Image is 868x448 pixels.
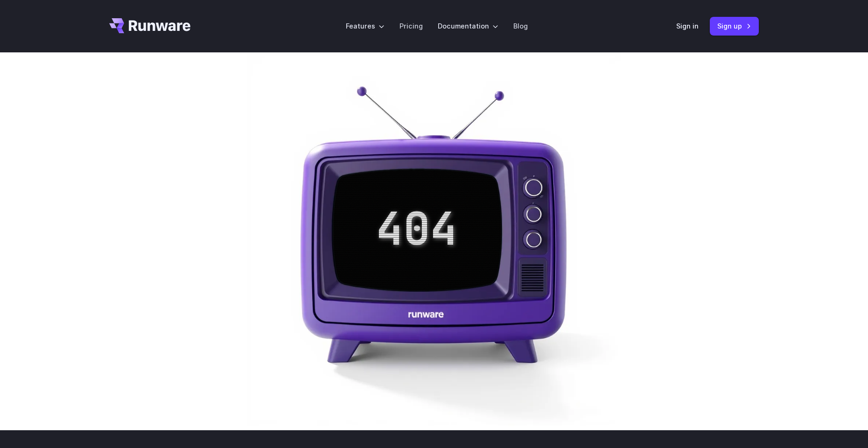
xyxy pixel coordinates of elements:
a: Sign in [676,21,699,31]
img: Purple 3d television [247,52,621,426]
label: Documentation [438,21,498,31]
a: Pricing [399,21,423,31]
a: Blog [513,21,528,31]
label: Features [346,21,385,31]
a: Sign up [710,17,759,35]
a: Go to / [109,18,190,33]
